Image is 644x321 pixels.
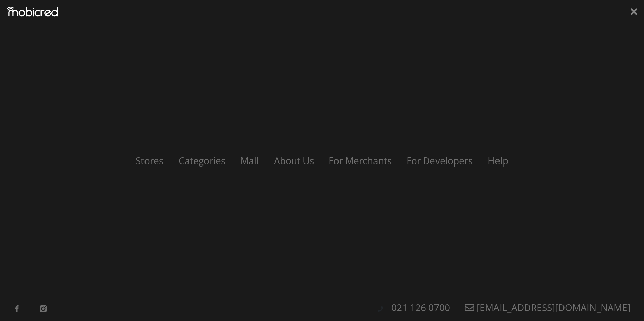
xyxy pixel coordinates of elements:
[458,301,637,314] a: [EMAIL_ADDRESS][DOMAIN_NAME]
[385,301,457,314] a: 021 126 0700
[400,154,479,167] a: For Developers
[129,154,170,167] a: Stores
[233,154,265,167] a: Mall
[481,154,515,167] a: Help
[172,154,232,167] a: Categories
[7,7,58,17] img: Mobicred
[322,154,398,167] a: For Merchants
[267,154,321,167] a: About Us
